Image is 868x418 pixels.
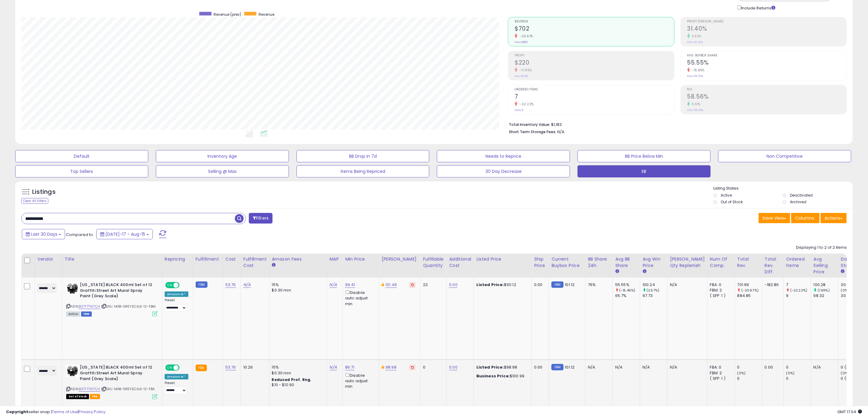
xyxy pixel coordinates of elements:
span: Revenue (prev) [214,12,241,17]
div: $101.12 [476,282,527,288]
div: [PERSON_NAME] Qty Replenish [670,256,705,269]
small: FBM [196,281,208,288]
div: Days In Stock [841,256,863,269]
div: 76% [588,282,608,288]
strong: Copyright [6,409,28,415]
div: MAP [330,256,340,262]
button: BB Drop in 7d [297,150,430,162]
label: Deactivated [790,193,813,198]
span: Ordered Items [515,88,674,91]
p: Listing States: [713,186,853,191]
a: 98.98 [386,364,396,370]
div: N/A [814,365,834,370]
small: 5.61% [690,102,701,106]
h2: $702 [515,25,674,33]
button: Actions [821,213,847,223]
small: (-22.22%) [790,288,807,293]
div: 0 [786,365,811,370]
a: Terms of Use [52,409,78,415]
div: FBM: 2 [710,370,730,376]
small: (1.99%) [818,288,830,293]
div: $0.30 min [272,288,322,293]
small: Prev: 9 [515,108,523,112]
div: 0.00 [534,282,544,288]
small: Amazon Fees. [272,262,276,268]
div: $100.99 [476,373,527,379]
div: Avg Win Price [643,256,665,269]
small: Avg BB Share. [615,269,619,274]
div: 0 [737,376,762,381]
th: CSV column name: cust_attr_2_Vendor [35,254,62,278]
span: N/A [557,129,564,135]
div: 15% [272,365,322,370]
small: Days In Stock. [841,269,845,274]
b: Short Term Storage Fees: [509,129,556,134]
h2: 55.55% [687,59,846,67]
div: BB Share 24h. [588,256,610,269]
button: Items Being Repriced [297,165,430,177]
a: 99.41 [345,282,355,288]
button: Columns [791,213,820,223]
div: Amazon Fees [272,256,324,262]
div: Clear All Filters [21,198,48,204]
h5: Listings [32,188,56,196]
a: 53.76 [225,364,236,370]
a: 86.71 [345,364,355,370]
span: Last 30 Days [31,231,57,237]
a: 53.76 [225,282,236,288]
div: N/A [643,365,663,370]
button: Filters [249,213,273,224]
span: ON [166,283,173,288]
div: Cost [225,256,238,262]
div: 0 [737,365,762,370]
a: B07FTTW7CH [79,304,100,309]
span: ROI [687,88,846,91]
h2: 7 [515,93,674,101]
span: Compared to: [66,232,94,238]
div: 0.00 [534,365,544,370]
img: 51pfbYradxL._SL40_.jpg [66,282,78,294]
div: 100.28 [814,282,838,288]
li: $1,183 [509,120,842,128]
a: 101.49 [386,282,397,288]
span: ON [166,365,173,370]
small: Prev: 30.32% [687,40,703,44]
div: Amazon AI * [165,374,188,379]
h2: $220 [515,59,674,67]
div: Avg BB Share [615,256,637,269]
b: Business Price: [476,373,510,379]
div: 0 (0%) [841,365,866,370]
small: FBM [551,281,563,288]
div: N/A [670,282,703,288]
small: (0%) [841,371,849,376]
div: 22 [423,282,442,288]
div: Total Rev. [737,256,760,269]
span: 101.12 [565,364,575,370]
span: Revenue [515,20,674,23]
b: Listed Price: [476,282,504,288]
div: 0 [786,376,811,381]
a: 0.00 [449,282,458,288]
a: Privacy Policy [79,409,105,415]
div: 7 [786,282,811,288]
button: Last 30 Days [22,229,65,239]
div: Vendor [37,256,60,262]
h2: 31.40% [687,25,846,33]
span: 2025-09-15 17:04 GMT [837,409,862,415]
small: -20.67% [517,34,533,39]
div: 0.00 [765,365,779,370]
b: Listed Price: [476,364,504,370]
button: Default [15,150,148,162]
button: Save View [759,213,790,223]
label: Archived [790,199,806,204]
span: Columns [795,215,814,221]
button: Top Sellers [15,165,148,177]
div: N/A [670,365,703,370]
a: B07FTTW7CH [79,386,100,392]
span: OFF [179,365,188,370]
div: Ordered Items [786,256,808,269]
div: 30 (100%) [841,293,866,298]
div: 0 (0%) [841,376,866,381]
button: Non Competitive [718,150,851,162]
div: seller snap | | [6,409,105,415]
